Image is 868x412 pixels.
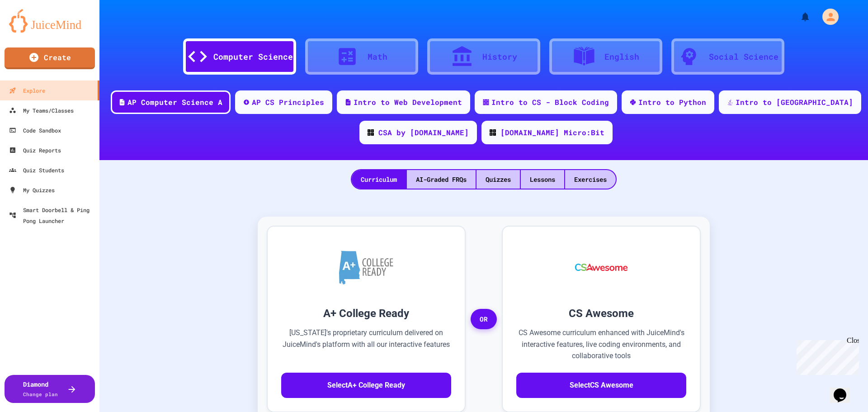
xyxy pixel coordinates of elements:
[516,305,686,322] h3: CS Awesome
[709,51,778,63] div: Social Science
[9,165,64,175] div: Quiz Students
[736,97,853,108] div: Intro to [GEOGRAPHIC_DATA]
[339,251,393,284] img: A+ College Ready
[482,51,517,63] div: History
[476,170,520,189] div: Quizzes
[9,105,74,116] div: My Teams/Classes
[4,4,62,57] div: Chat with us now!Close
[9,9,90,33] img: logo-orange.svg
[5,375,95,403] button: DiamondChange plan
[378,127,469,138] div: CSA by [DOMAIN_NAME]
[281,305,451,322] h3: A+ College Ready
[813,6,841,27] div: My Account
[566,240,637,294] img: CS Awesome
[516,327,686,362] p: CS Awesome curriculum enhanced with JuiceMind's interactive features, live coding environments, a...
[500,127,604,138] div: [DOMAIN_NAME] Micro:Bit
[281,373,451,398] button: SelectA+ College Ready
[793,336,859,375] iframe: chat widget
[783,9,813,24] div: My Notifications
[9,185,55,195] div: My Quizzes
[352,170,406,189] div: Curriculum
[9,85,45,96] div: Explore
[471,309,497,330] span: OR
[516,373,686,398] button: SelectCS Awesome
[638,97,706,108] div: Intro to Python
[354,97,462,108] div: Intro to Web Development
[830,376,859,403] iframe: chat widget
[281,327,451,362] p: [US_STATE]'s proprietary curriculum delivered on JuiceMind's platform with all our interactive fe...
[604,51,639,63] div: English
[23,379,58,398] div: Diamond
[490,129,496,136] img: CODE_logo_RGB.png
[565,170,616,189] div: Exercises
[213,51,293,63] div: Computer Science
[521,170,564,189] div: Lessons
[9,125,61,136] div: Code Sandbox
[9,204,96,226] div: Smart Doorbell & Ping Pong Launcher
[127,97,222,108] div: AP Computer Science A
[491,97,609,108] div: Intro to CS - Block Coding
[9,145,61,156] div: Quiz Reports
[407,170,476,189] div: AI-Graded FRQs
[252,97,324,108] div: AP CS Principles
[368,129,374,136] img: CODE_logo_RGB.png
[23,391,58,398] span: Change plan
[5,47,95,69] a: Create
[368,51,387,63] div: Math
